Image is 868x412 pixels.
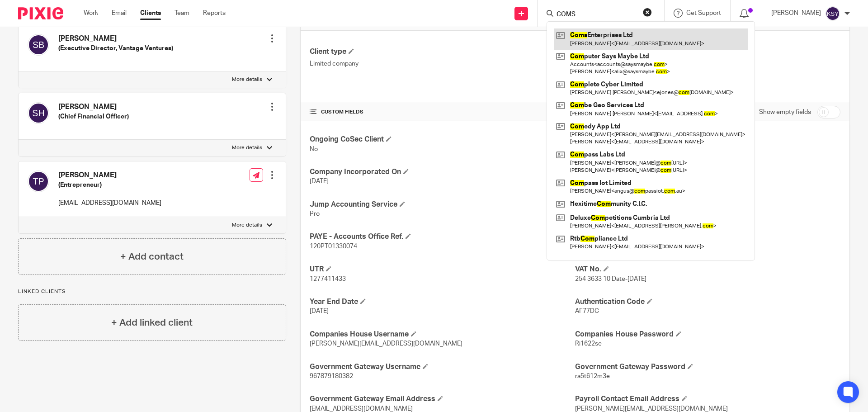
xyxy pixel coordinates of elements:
[575,362,840,372] h4: Government Gateway Password
[643,8,652,17] button: Clear
[771,9,821,18] p: [PERSON_NAME]
[232,222,262,229] p: More details
[310,178,329,185] span: [DATE]
[310,308,329,314] span: [DATE]
[28,170,49,192] img: svg%3E
[310,265,575,274] h4: UTR
[140,9,161,18] a: Clients
[84,9,98,18] a: Work
[310,211,320,217] span: Pro
[58,112,129,121] h5: (Chief Financial Officer)
[310,406,413,412] span: [EMAIL_ADDRESS][DOMAIN_NAME]
[310,330,575,339] h4: Companies House Username
[175,9,189,18] a: Team
[575,308,599,314] span: AF77DC
[58,199,161,208] p: [EMAIL_ADDRESS][DOMAIN_NAME]
[826,6,840,21] img: svg%3E
[232,144,262,152] p: More details
[58,44,173,53] h5: (Executive Director, Vantage Ventures)
[575,276,646,282] span: 254 3633 10 Date-[DATE]
[111,316,193,330] h4: + Add linked client
[575,406,728,412] span: [PERSON_NAME][EMAIL_ADDRESS][DOMAIN_NAME]
[18,288,286,295] p: Linked clients
[310,276,346,282] span: 1277411433
[556,11,637,19] input: Search
[310,243,357,250] span: 120PT01330074
[310,200,575,209] h4: Jump Accounting Service
[58,102,129,112] h4: [PERSON_NAME]
[310,232,575,242] h4: PAYE - Accounts Office Ref.
[759,108,811,117] label: Show empty fields
[310,297,575,307] h4: Year End Date
[28,102,49,124] img: svg%3E
[686,10,721,16] span: Get Support
[58,170,161,180] h4: [PERSON_NAME]
[58,34,173,43] h4: [PERSON_NAME]
[310,341,462,347] span: [PERSON_NAME][EMAIL_ADDRESS][DOMAIN_NAME]
[575,265,840,274] h4: VAT No.
[112,9,127,18] a: Email
[575,341,602,347] span: Ri1622se
[18,7,63,19] img: Pixie
[575,297,840,307] h4: Authentication Code
[310,373,353,379] span: 967879180382
[310,135,575,144] h4: Ongoing CoSec Client
[575,373,610,379] span: ra5t612m3e
[575,394,840,404] h4: Payroll Contact Email Address
[310,146,318,152] span: No
[310,47,575,57] h4: Client type
[310,167,575,177] h4: Company Incorporated On
[310,362,575,372] h4: Government Gateway Username
[575,330,840,339] h4: Companies House Password
[58,180,161,189] h5: (Entrepreneur)
[28,34,49,56] img: svg%3E
[310,59,575,68] p: Limited company
[310,394,575,404] h4: Government Gateway Email Address
[310,109,575,116] h4: CUSTOM FIELDS
[232,76,262,83] p: More details
[120,250,184,264] h4: + Add contact
[203,9,226,18] a: Reports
